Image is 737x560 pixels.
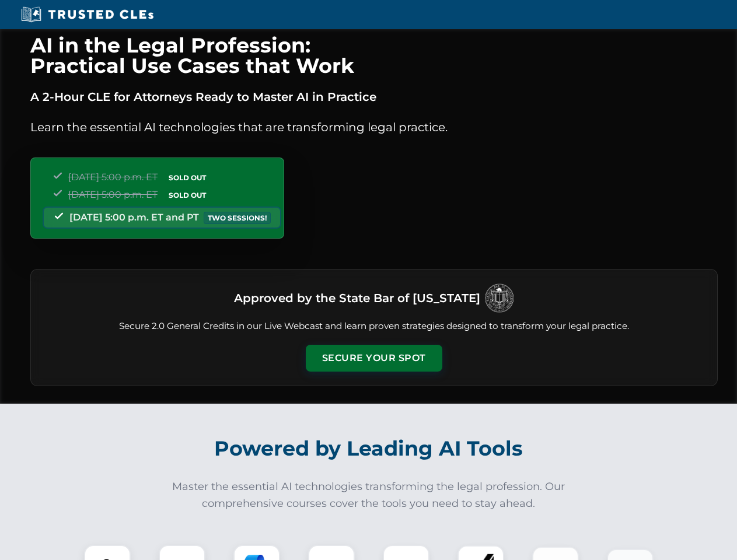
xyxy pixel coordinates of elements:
img: Logo [485,283,514,313]
p: Learn the essential AI technologies that are transforming legal practice. [30,118,718,136]
span: SOLD OUT [165,171,210,184]
h1: AI in the Legal Profession: Practical Use Cases that Work [30,35,718,76]
span: [DATE] 5:00 p.m. ET [68,171,158,183]
img: Trusted CLEs [18,6,157,23]
span: SOLD OUT [165,189,210,201]
p: Master the essential AI technologies transforming the legal profession. Our comprehensive courses... [165,478,573,512]
span: [DATE] 5:00 p.m. ET [68,189,158,200]
p: Secure 2.0 General Credits in our Live Webcast and learn proven strategies designed to transform ... [45,320,703,333]
p: A 2-Hour CLE for Attorneys Ready to Master AI in Practice [30,87,718,106]
h3: Approved by the State Bar of [US_STATE] [234,288,480,309]
h2: Powered by Leading AI Tools [46,428,692,469]
button: Secure Your Spot [306,345,442,372]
